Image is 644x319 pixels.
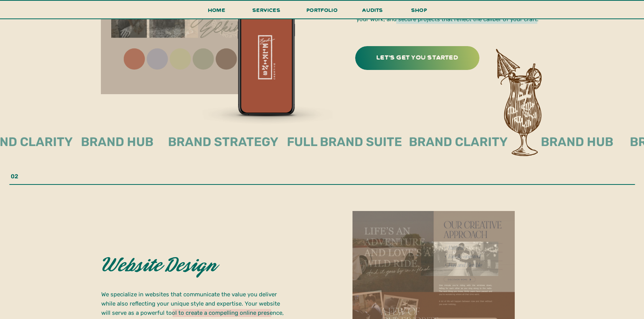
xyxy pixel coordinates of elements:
a: Home [205,5,229,19]
h2: Website Design [102,256,241,277]
h2: brand hub [81,134,194,150]
a: let's get you started [364,51,471,61]
h2: brand clarity [409,134,522,150]
h2: brand strategy [168,134,281,150]
a: services [250,5,283,19]
a: audits [361,5,384,18]
h2: full brand suite [287,134,409,150]
a: shop [401,5,438,18]
a: portfolio [304,5,340,19]
p: 02 [11,172,88,181]
span: services [252,6,280,13]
